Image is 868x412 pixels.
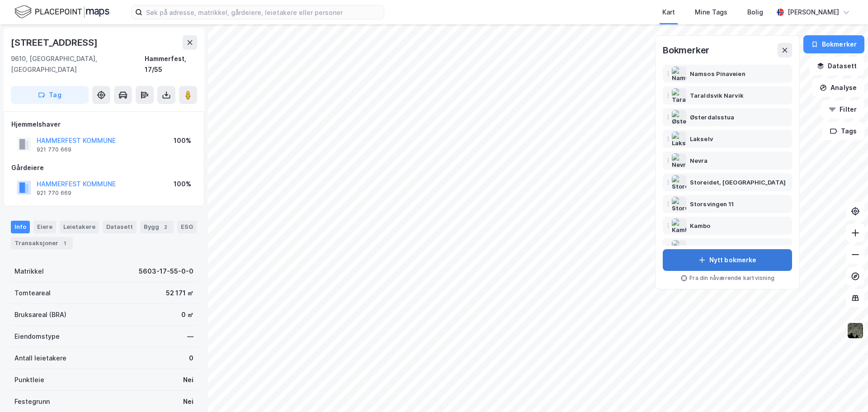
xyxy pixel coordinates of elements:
div: 9610, [GEOGRAPHIC_DATA], [GEOGRAPHIC_DATA] [11,53,145,75]
div: Bolig [747,7,763,18]
div: 0 ㎡ [181,309,193,320]
img: 9k= [847,322,864,339]
div: Roa Torg [690,242,717,253]
div: Eiere [33,221,56,233]
div: 100% [174,135,191,146]
div: Datasett [103,221,137,233]
div: Festegrunn [14,396,50,407]
div: 5603-17-55-0-0 [139,266,193,277]
div: Matrikkel [14,266,44,277]
div: 2 [161,223,170,232]
div: Antall leietakere [14,353,66,364]
div: Østerdalsstua [690,112,734,123]
div: 52 171 ㎡ [166,288,193,298]
div: Nei [183,396,193,407]
button: Nytt bokmerke [663,249,792,271]
iframe: Chat Widget [823,369,868,412]
div: Storeidet, [GEOGRAPHIC_DATA] [690,177,786,188]
div: Namsos Pinaveien [690,68,745,79]
img: logo.f888ab2527a4732fd821a326f86c7f29.svg [14,4,109,20]
div: Bruksareal (BRA) [14,309,66,320]
input: Søk på adresse, matrikkel, gårdeiere, leietakere eller personer [142,5,384,19]
div: ESG [177,221,197,233]
button: Datasett [809,57,864,75]
img: Kambo [672,218,686,233]
div: 921 770 669 [37,146,71,153]
div: 921 770 669 [37,189,71,197]
div: Hjemmelshaver [11,119,197,130]
img: Roa Torg [672,240,686,255]
div: Bokmerker [663,43,709,57]
div: Transaksjoner [11,237,73,250]
img: Taraldsvik Narvik [672,88,686,103]
img: Namsos Pinaveien [672,66,686,81]
button: Tags [822,122,864,140]
button: Analyse [812,79,864,97]
div: Nei [183,374,193,385]
div: Info [11,221,30,233]
div: Lakselv [690,133,713,144]
div: Hammerfest, 17/55 [145,53,197,75]
div: 0 [189,353,193,364]
div: Bygg [140,221,174,233]
div: Kontrollprogram for chat [823,369,868,412]
div: Leietakere [60,221,99,233]
img: Lakselv [672,132,686,146]
div: Taraldsvik Narvik [690,90,744,101]
button: Filter [821,100,864,118]
div: — [187,331,193,342]
div: Gårdeiere [11,162,197,173]
button: Tag [11,86,89,104]
div: Punktleie [14,374,44,385]
div: Fra din nåværende kartvisning [663,275,792,282]
div: 100% [174,179,191,189]
div: Kambo [690,220,711,231]
div: Tomteareal [14,288,51,298]
div: Storsvingen 11 [690,199,734,209]
div: Eiendomstype [14,331,60,342]
button: Bokmerker [803,35,864,53]
div: Nevra [690,155,708,166]
img: Storeidet, Leknes [672,175,686,189]
div: 1 [60,239,69,248]
div: Kart [662,7,675,18]
div: [PERSON_NAME] [788,7,839,18]
img: Østerdalsstua [672,110,686,124]
img: Storsvingen 11 [672,197,686,211]
div: Mine Tags [695,7,727,18]
img: Nevra [672,153,686,168]
div: [STREET_ADDRESS] [11,35,99,50]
